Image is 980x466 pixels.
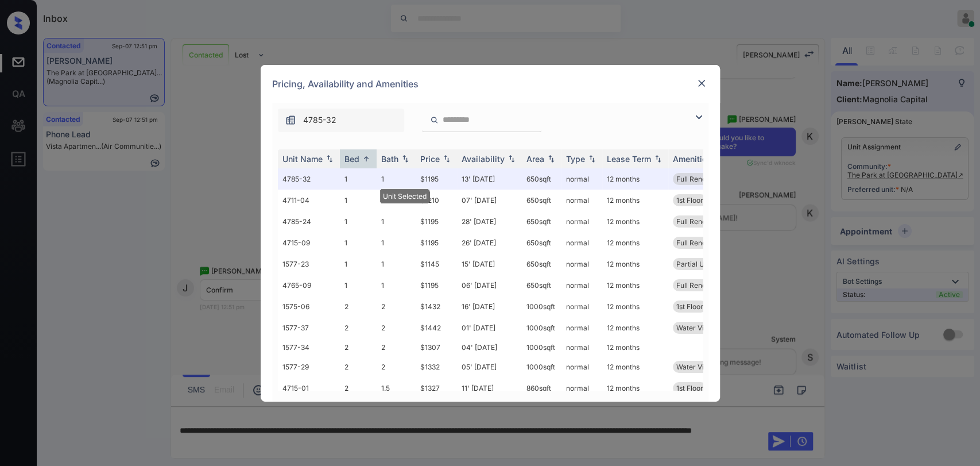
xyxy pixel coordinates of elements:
[602,317,668,338] td: 12 months
[457,190,522,211] td: 07' [DATE]
[676,384,703,392] span: 1st Floor
[416,317,457,338] td: $1442
[416,190,457,211] td: $1210
[506,155,517,163] img: sorting
[652,155,664,163] img: sorting
[522,190,561,211] td: 650 sqft
[602,168,668,190] td: 12 months
[602,211,668,232] td: 12 months
[561,378,602,399] td: normal
[278,356,340,378] td: 1577-29
[416,168,457,190] td: $1195
[381,154,398,164] div: Bath
[602,275,668,296] td: 12 months
[602,378,668,399] td: 12 months
[676,217,731,226] span: Full Renovation...
[416,211,457,232] td: $1195
[561,275,602,296] td: normal
[522,211,561,232] td: 650 sqft
[285,114,296,126] img: icon-zuma
[377,317,416,338] td: 2
[416,253,457,275] td: $1145
[377,338,416,356] td: 2
[561,253,602,275] td: normal
[377,378,416,399] td: 1.5
[566,154,585,164] div: Type
[676,196,703,205] span: 1st Floor
[377,190,416,211] td: 1
[416,296,457,317] td: $1432
[324,155,335,163] img: sorting
[377,232,416,253] td: 1
[441,155,452,163] img: sorting
[602,253,668,275] td: 12 months
[340,296,377,317] td: 2
[457,317,522,338] td: 01' [DATE]
[676,363,714,371] span: Water View
[561,168,602,190] td: normal
[416,232,457,253] td: $1195
[278,232,340,253] td: 4715-09
[377,356,416,378] td: 2
[278,317,340,338] td: 1577-37
[340,190,377,211] td: 1
[457,356,522,378] td: 05' [DATE]
[377,253,416,275] td: 1
[602,232,668,253] td: 12 months
[420,154,440,164] div: Price
[377,296,416,317] td: 2
[457,296,522,317] td: 16' [DATE]
[457,232,522,253] td: 26' [DATE]
[676,323,714,332] span: Water View
[377,211,416,232] td: 1
[561,211,602,232] td: normal
[692,110,706,124] img: icon-zuma
[561,338,602,356] td: normal
[340,356,377,378] td: 2
[522,378,561,399] td: 860 sqft
[282,154,323,164] div: Unit Name
[278,190,340,211] td: 4711-04
[522,253,561,275] td: 650 sqft
[457,211,522,232] td: 28' [DATE]
[416,356,457,378] td: $1332
[278,253,340,275] td: 1577-23
[545,155,557,163] img: sorting
[602,296,668,317] td: 12 months
[278,378,340,399] td: 4715-01
[377,275,416,296] td: 1
[561,317,602,338] td: normal
[457,253,522,275] td: 15' [DATE]
[522,356,561,378] td: 1000 sqft
[303,114,336,126] span: 4785-32
[340,275,377,296] td: 1
[340,338,377,356] td: 2
[676,238,731,247] span: Full Renovation...
[526,154,544,164] div: Area
[602,356,668,378] td: 12 months
[676,281,731,290] span: Full Renovation...
[430,115,439,125] img: icon-zuma
[416,338,457,356] td: $1307
[522,168,561,190] td: 650 sqft
[457,378,522,399] td: 11' [DATE]
[457,168,522,190] td: 13' [DATE]
[457,338,522,356] td: 04' [DATE]
[278,168,340,190] td: 4785-32
[278,338,340,356] td: 1577-34
[602,190,668,211] td: 12 months
[676,175,731,183] span: Full Renovation...
[278,211,340,232] td: 4785-24
[696,78,707,89] img: close
[561,356,602,378] td: normal
[462,154,505,164] div: Availability
[561,232,602,253] td: normal
[261,65,720,103] div: Pricing, Availability and Amenities
[377,168,416,190] td: 1
[416,378,457,399] td: $1327
[340,253,377,275] td: 1
[676,260,733,268] span: Partial Upgrade...
[561,190,602,211] td: normal
[522,275,561,296] td: 650 sqft
[278,296,340,317] td: 1575-06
